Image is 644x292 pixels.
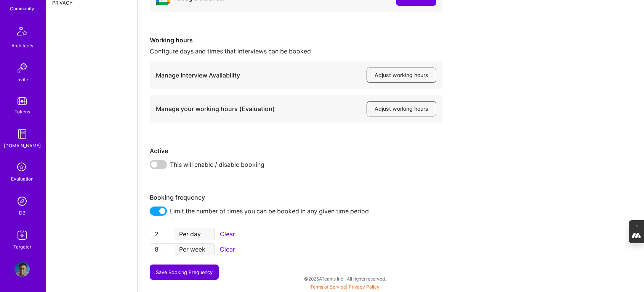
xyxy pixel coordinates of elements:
a: Terms of Service [310,284,346,290]
button: Clear [218,243,237,255]
img: guide book [14,126,30,142]
div: Manage your working hours (Evaluation) [156,105,275,113]
a: Privacy Policy [349,284,380,290]
button: Adjust working hours [367,68,436,83]
div: Configure days and times that interviews can be booked [150,47,442,55]
span: Adjust working hours [375,71,428,79]
button: Clear [218,228,237,240]
a: User Avatar [13,261,32,277]
i: icon SelectionTeam [15,160,29,175]
div: Working hours [150,36,442,44]
div: [DOMAIN_NAME] [4,142,41,150]
span: | [310,284,380,290]
img: Architects [13,23,31,42]
span: This will enable / disable booking [170,160,264,169]
div: Targeter [13,243,31,251]
span: Limit the number of times you can be booked in any given time period [170,206,369,216]
img: Skill Targeter [14,227,30,243]
div: Community [10,5,34,13]
div: Architects [11,42,33,50]
div: Manage Interview Availability [156,71,240,79]
button: Adjust working hours [367,101,436,116]
div: Per day [175,228,214,240]
div: Invite [16,76,28,84]
img: User Avatar [14,261,30,277]
img: Admin Search [14,194,30,209]
div: Tokens [14,108,30,116]
div: Active [150,147,442,155]
div: Evaluation [11,175,34,183]
div: Booking frequency [150,194,442,202]
img: Invite [14,60,30,76]
div: © 2025 ATeams Inc., All rights reserved. [46,269,644,288]
span: Adjust working hours [375,105,428,113]
img: tokens [18,97,27,105]
div: Per week [175,244,214,255]
div: DB [19,209,26,217]
button: Save Booking Frequency [150,265,219,280]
